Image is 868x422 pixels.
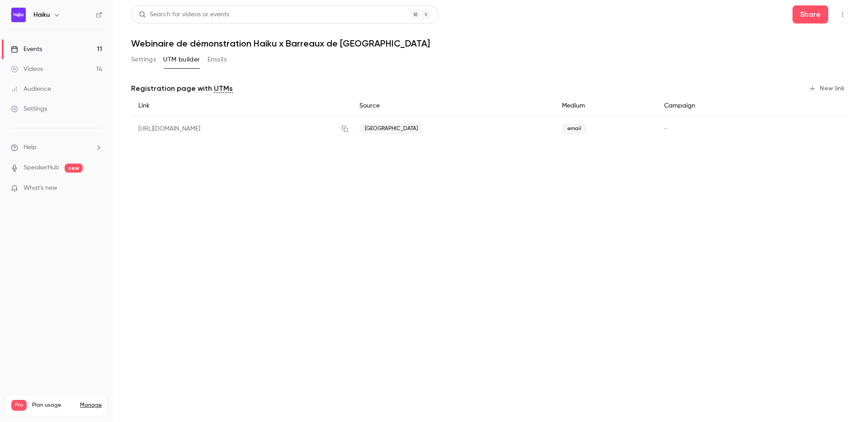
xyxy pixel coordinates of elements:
button: New link [805,81,850,96]
span: What's new [24,183,57,193]
img: Haiku [11,8,26,22]
iframe: Noticeable Trigger [91,184,102,192]
div: Source [352,96,555,116]
div: Videos [11,65,43,74]
div: Search for videos or events [139,10,229,19]
span: [GEOGRAPHIC_DATA] [359,123,423,134]
button: Settings [131,52,156,67]
div: Link [131,96,352,116]
div: Events [11,45,42,54]
span: Plan usage [32,402,75,409]
a: UTMs [214,83,233,94]
div: [URL][DOMAIN_NAME] [131,116,352,142]
h6: Haiku [33,10,50,19]
h1: Webinaire de démonstration Haiku x Barreaux de [GEOGRAPHIC_DATA] [131,38,850,49]
span: email [562,123,587,134]
span: Pro [11,400,27,411]
span: Help [24,143,37,152]
span: - [664,126,667,132]
button: Emails [208,52,226,67]
div: Settings [11,104,47,113]
p: Registration page with [131,83,233,94]
span: new [65,164,83,173]
button: UTM builder [163,52,200,67]
a: SpeakerHub [24,163,59,173]
a: Manage [80,402,102,409]
button: Share [793,5,828,23]
li: help-dropdown-opener [11,143,102,152]
div: Campaign [657,96,775,116]
div: Medium [555,96,656,116]
div: Audience [11,84,51,94]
